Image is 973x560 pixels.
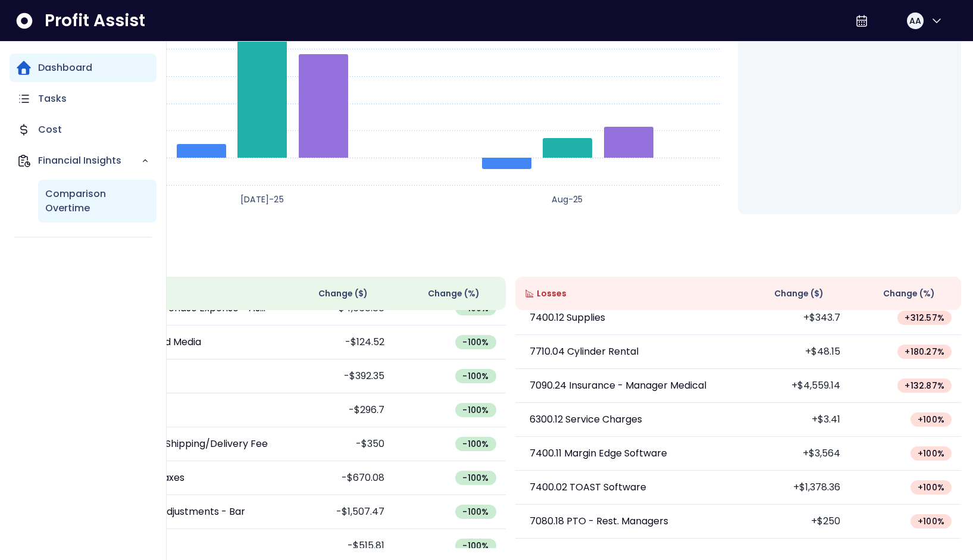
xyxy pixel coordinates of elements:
td: +$4,559.14 [738,369,849,403]
p: 7400.11 Margin Edge Software [530,446,667,461]
p: Financial Insights [38,154,141,168]
td: -$670.08 [283,461,394,495]
td: +$3.41 [738,403,849,437]
span: -100 % [462,404,489,416]
span: -100 % [462,370,489,382]
td: +$48.15 [738,335,849,369]
p: Comparison Overtime [45,187,149,215]
p: 7710.04 Cylinder Rental [530,345,639,359]
span: Change ( $ ) [774,287,824,300]
span: AA [909,15,921,27]
text: Aug-25 [552,193,583,205]
p: Dashboard [38,61,92,75]
span: + 100 % [918,448,944,459]
p: 7400.02 TOAST Software [530,480,646,495]
span: + 132.87 % [905,380,944,392]
p: 7090.24 Insurance - Manager Medical [530,378,706,393]
p: Cost [38,123,62,137]
p: Tasks [38,92,67,106]
td: -$392.35 [283,359,394,393]
span: -100 % [462,540,489,552]
td: -$1,507.47 [283,495,394,529]
td: -$350 [283,427,394,461]
td: +$343.7 [738,301,849,335]
span: Change (%) [883,287,935,300]
span: Profit Assist [45,10,145,32]
span: + 100 % [918,515,944,527]
span: + 180.27 % [905,346,944,358]
span: -100 % [462,472,489,484]
span: Change (%) [428,287,480,300]
p: 7400.12 Supplies [530,311,605,325]
td: +$250 [738,505,849,539]
p: Wins & Losses [60,251,961,262]
p: 7080.18 PTO - Rest. Managers [530,514,668,528]
span: -100 % [462,336,489,348]
span: -100 % [462,438,489,450]
td: -$296.7 [283,393,394,427]
span: -100 % [462,506,489,518]
td: +$1,378.36 [738,471,849,505]
td: +$3,564 [738,437,849,471]
span: Losses [537,287,567,300]
span: Change ( $ ) [318,287,368,300]
p: 7830.20 Equipment Shipping/Delivery Fee [74,437,268,451]
td: -$124.52 [283,326,394,359]
text: [DATE]-25 [240,193,284,205]
p: 6300.12 Service Charges [530,412,642,427]
span: + 312.57 % [905,312,944,324]
span: + 100 % [918,481,944,493]
span: + 100 % [918,414,944,426]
